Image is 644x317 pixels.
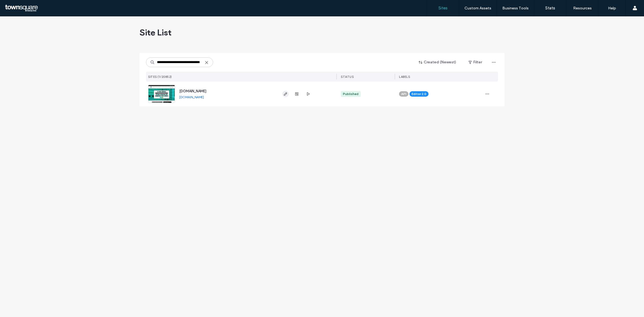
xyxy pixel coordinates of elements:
label: Sites [438,6,448,10]
span: Editor 2.0 [412,92,426,96]
label: Stats [545,6,555,10]
label: Help [608,6,616,10]
span: LABELS [399,75,410,79]
label: Resources [573,6,592,10]
div: Published [343,92,358,96]
button: Created (Newest) [414,58,461,67]
span: Site List [140,27,171,38]
button: Filter [463,58,487,67]
span: STATUS [341,75,354,79]
span: SITES (1/20852) [148,75,172,79]
label: Custom Assets [464,6,491,10]
span: Help [12,4,23,9]
span: API [401,92,406,96]
a: [DOMAIN_NAME] [179,89,206,93]
label: Business Tools [502,6,529,10]
a: [DOMAIN_NAME] [179,95,204,99]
